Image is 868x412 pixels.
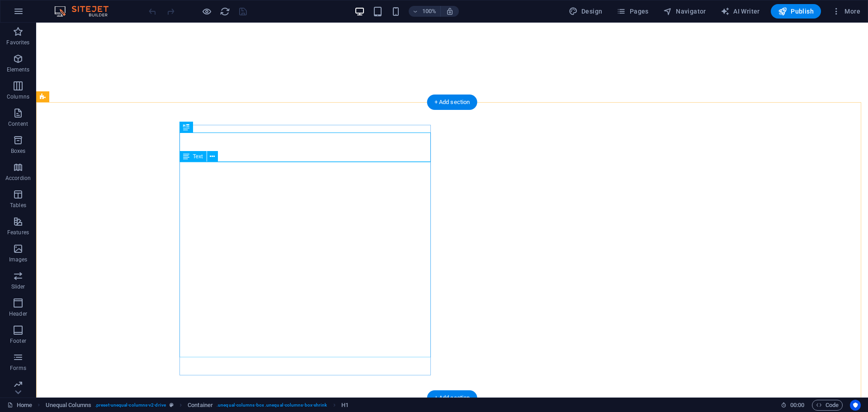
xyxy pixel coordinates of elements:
[10,202,26,209] p: Tables
[11,283,25,290] p: Slider
[170,403,174,407] i: This element is a customizable preset
[220,6,230,17] i: Reload page
[341,400,349,411] span: Click to select. Double-click to edit
[832,7,860,16] span: More
[219,6,230,17] button: reload
[816,400,839,411] span: Code
[188,400,213,411] span: Click to select. Double-click to edit
[217,400,327,411] span: . unequal-columns-box .unequal-columns-box-shrink
[663,7,706,16] span: Navigator
[797,402,798,408] span: :
[569,7,603,16] span: Design
[46,400,349,411] nav: breadcrumb
[6,39,29,46] p: Favorites
[422,6,437,17] h6: 100%
[11,147,26,155] p: Boxes
[446,7,454,15] i: On resize automatically adjust zoom level to fit chosen device.
[5,175,31,182] p: Accordion
[660,4,710,19] button: Navigator
[778,7,814,16] span: Publish
[52,6,120,17] img: Editor Logo
[781,400,805,411] h6: Session time
[9,310,27,317] p: Header
[9,256,28,263] p: Images
[427,390,477,406] div: + Add section
[717,4,764,19] button: AI Writer
[7,400,32,411] a: Click to cancel selection. Double-click to open Pages
[193,154,203,159] span: Text
[771,4,821,19] button: Publish
[10,337,26,345] p: Footer
[8,120,28,128] p: Content
[7,229,29,236] p: Features
[565,4,606,19] button: Design
[828,4,864,19] button: More
[201,6,212,17] button: Click here to leave preview mode and continue editing
[409,6,441,17] button: 100%
[7,93,29,100] p: Columns
[613,4,652,19] button: Pages
[46,400,91,411] span: Click to select. Double-click to edit
[721,7,760,16] span: AI Writer
[10,365,26,372] p: Forms
[617,7,648,16] span: Pages
[95,400,166,411] span: . preset-unequal-columns-v2-drive
[427,95,477,110] div: + Add section
[850,400,861,411] button: Usercentrics
[7,66,30,73] p: Elements
[790,400,804,411] span: 00 00
[812,400,843,411] button: Code
[565,4,606,19] div: Design (Ctrl+Alt+Y)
